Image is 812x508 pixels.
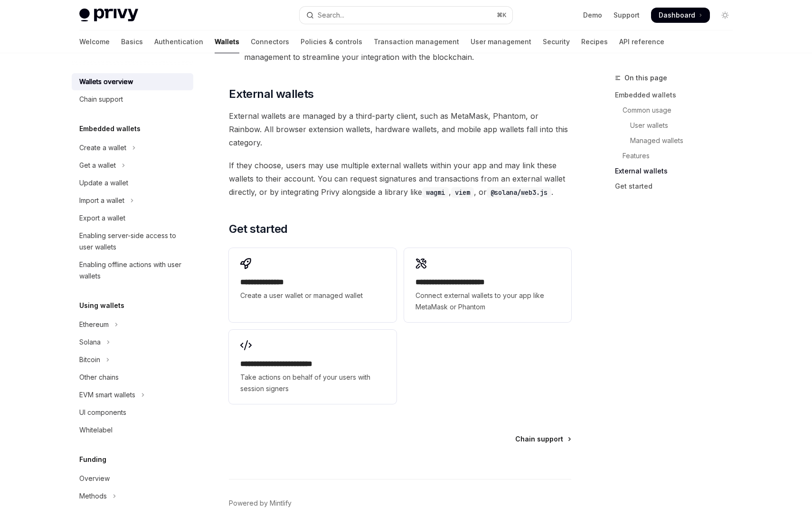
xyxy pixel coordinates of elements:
a: Policies & controls [301,30,362,53]
button: Toggle Ethereum section [72,316,193,333]
a: Demo [583,10,602,20]
button: Open search [300,7,512,24]
div: Overview [79,473,110,484]
a: Enabling server-side access to user wallets [72,227,193,256]
a: Welcome [79,30,110,53]
a: API reference [619,30,664,53]
a: Get started [615,179,740,194]
div: Enabling server-side access to user wallets [79,230,188,253]
a: Managed wallets [615,133,740,148]
div: Methods [79,490,107,502]
div: Enabling offline actions with user wallets [79,259,188,282]
a: Chain support [515,434,570,444]
a: UI components [72,404,193,421]
code: @solana/web3.js [487,187,551,198]
button: Toggle Get a wallet section [72,157,193,174]
code: viem [451,187,474,198]
div: Update a wallet [79,177,128,189]
div: Import a wallet [79,195,124,206]
a: Wallets [215,30,239,53]
button: Toggle Bitcoin section [72,351,193,368]
span: Get started [229,221,287,237]
span: Connect external wallets to your app like MetaMask or Phantom [415,290,560,313]
span: Chain support [515,434,563,444]
div: Ethereum [79,319,109,330]
button: Toggle dark mode [718,8,733,23]
div: Other chains [79,372,119,383]
a: Whitelabel [72,422,193,439]
a: Embedded wallets [615,87,740,103]
div: Bitcoin [79,354,100,365]
a: Export a wallet [72,210,193,227]
div: UI components [79,407,126,418]
a: Support [614,10,640,20]
h5: Using wallets [79,300,124,311]
span: Take actions on behalf of your users with session signers [240,372,385,394]
a: External wallets [615,163,740,179]
span: External wallets [229,86,313,102]
div: Chain support [79,94,123,105]
div: Export a wallet [79,212,125,224]
span: If they choose, users may use multiple external wallets within your app and may link these wallet... [229,159,571,199]
a: User wallets [615,118,740,133]
span: ⌘ K [497,11,507,19]
a: Overview [72,470,193,487]
div: Wallets overview [79,76,133,87]
span: Create a user wallet or managed wallet [240,290,385,301]
code: wagmi [422,187,449,198]
a: Security [543,30,570,53]
button: Toggle EVM smart wallets section [72,386,193,403]
div: Whitelabel [79,424,113,436]
img: light logo [79,9,138,22]
div: Search... [318,10,344,21]
span: External wallets are managed by a third-party client, such as MetaMask, Phantom, or Rainbow. All ... [229,109,571,149]
a: Connectors [251,30,289,53]
a: Recipes [581,30,608,53]
a: Other chains [72,369,193,386]
a: Features [615,148,740,163]
div: Get a wallet [79,160,116,171]
a: User management [471,30,531,53]
a: Basics [121,30,143,53]
button: Toggle Solana section [72,334,193,351]
div: Create a wallet [79,142,126,153]
h5: Funding [79,454,106,465]
a: Chain support [72,91,193,108]
a: Wallets overview [72,73,193,90]
button: Toggle Methods section [72,488,193,505]
button: Toggle Create a wallet section [72,139,193,156]
a: Common usage [615,103,740,118]
button: Toggle Import a wallet section [72,192,193,209]
a: Transaction management [374,30,459,53]
a: Dashboard [651,8,710,23]
h5: Embedded wallets [79,123,141,134]
a: Update a wallet [72,174,193,192]
span: Dashboard [659,10,695,20]
span: On this page [624,72,667,84]
a: Authentication [154,30,203,53]
div: EVM smart wallets [79,389,135,401]
a: Powered by Mintlify [229,498,292,508]
div: Solana [79,336,101,348]
a: Enabling offline actions with user wallets [72,256,193,285]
